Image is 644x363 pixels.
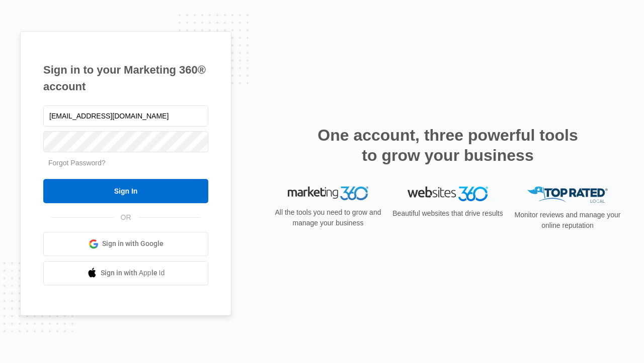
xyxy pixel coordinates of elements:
[511,210,624,231] p: Monitor reviews and manage your online reputation
[43,105,208,127] input: Email
[43,232,208,256] a: Sign in with Google
[101,268,165,278] span: Sign in with Apple Id
[391,208,504,219] p: Beautiful websites that drive results
[43,261,208,285] a: Sign in with Apple Id
[408,187,488,201] img: Websites 360
[114,212,138,223] span: OR
[48,159,106,167] a: Forgot Password?
[102,238,164,249] span: Sign in with Google
[43,179,208,203] input: Sign In
[288,187,368,201] img: Marketing 360
[527,187,608,203] img: Top Rated Local
[314,125,581,165] h2: One account, three powerful tools to grow your business
[43,62,208,95] h1: Sign in to your Marketing 360® account
[272,207,384,228] p: All the tools you need to grow and manage your business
